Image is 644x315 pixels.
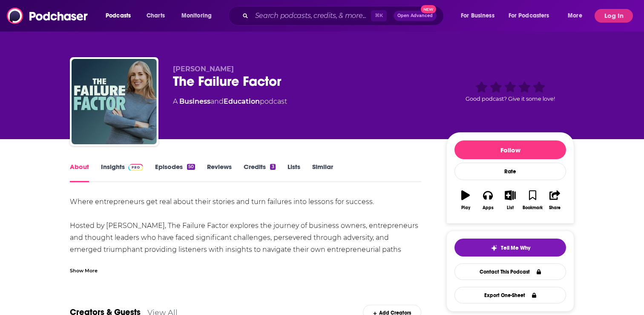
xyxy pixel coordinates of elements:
[7,8,89,24] img: Podchaser - Follow, Share and Rate Podcasts
[454,140,566,159] button: Follow
[499,185,521,216] button: List
[141,9,170,23] a: Charts
[187,164,195,170] div: 50
[446,65,574,118] div: Good podcast? Give it some love!
[173,65,234,73] span: [PERSON_NAME]
[483,205,494,210] div: Apps
[244,163,275,182] a: Credits3
[270,164,275,170] div: 3
[461,10,494,22] span: For Business
[549,205,561,210] div: Share
[181,10,212,22] span: Monitoring
[466,96,555,102] span: Good podcast? Give it some love!
[397,14,433,18] span: Open Advanced
[421,5,436,13] span: New
[175,9,223,23] button: open menu
[70,163,89,182] a: About
[128,164,143,171] img: Podchaser Pro
[455,9,505,23] button: open menu
[501,245,530,251] span: Tell Me Why
[287,163,300,182] a: Lists
[210,97,224,105] span: and
[523,205,543,210] div: Bookmark
[507,205,514,210] div: List
[100,9,142,23] button: open menu
[521,185,543,216] button: Bookmark
[454,239,566,257] button: tell me why sparkleTell Me Why
[252,9,371,23] input: Search podcasts, credits, & more...
[147,10,165,22] span: Charts
[106,10,131,22] span: Podcasts
[454,163,566,180] div: Rate
[394,11,437,21] button: Open AdvancedNew
[179,97,210,105] a: Business
[544,185,566,216] button: Share
[454,263,566,280] a: Contact This Podcast
[568,10,582,22] span: More
[312,163,333,182] a: Similar
[224,97,260,105] a: Education
[236,6,452,26] div: Search podcasts, credits, & more...
[454,185,477,216] button: Play
[101,163,143,182] a: InsightsPodchaser Pro
[72,59,157,144] img: The Failure Factor
[454,287,566,303] button: Export One-Sheet
[155,163,195,182] a: Episodes50
[207,163,232,182] a: Reviews
[595,9,633,23] button: Log In
[461,205,470,210] div: Play
[477,185,499,216] button: Apps
[173,96,287,107] div: A podcast
[371,10,387,21] span: ⌘ K
[503,9,562,23] button: open menu
[562,9,593,23] button: open menu
[491,245,497,251] img: tell me why sparkle
[509,10,549,22] span: For Podcasters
